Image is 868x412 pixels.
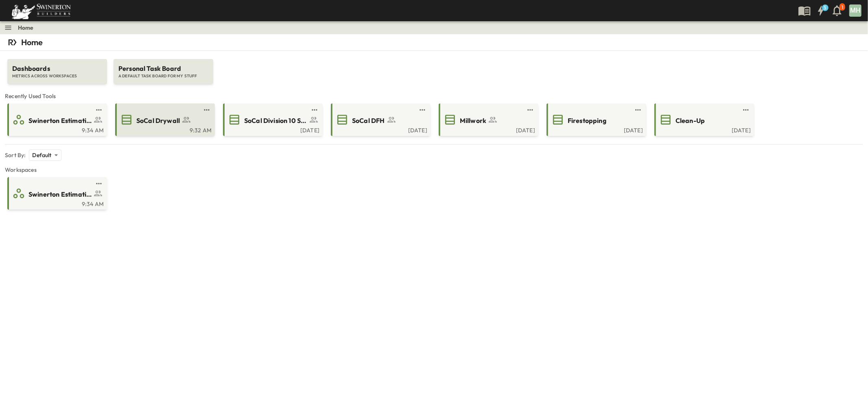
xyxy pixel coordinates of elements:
span: Recently Used Tools [5,92,863,100]
p: Home [21,37,43,48]
span: Dashboards [12,64,102,73]
a: DashboardsMETRICS ACROSS WORKSPACES [7,51,108,84]
button: test [525,105,535,115]
a: Firestopping [548,113,643,126]
button: test [202,105,212,115]
a: Swinerton Estimating [9,187,104,200]
img: 6c363589ada0b36f064d841b69d3a419a338230e66bb0a533688fa5cc3e9e735.png [10,2,72,19]
button: test [418,105,427,115]
a: SoCal Division 10 Specialties [225,113,319,126]
a: [DATE] [440,126,535,133]
button: test [741,105,751,115]
div: Default [29,149,61,161]
a: 9:34 AM [9,200,104,206]
span: Swinerton Estimating [28,190,92,199]
span: SoCal DFH [352,116,385,125]
p: 1 [842,4,843,11]
div: MH [849,4,861,17]
a: [DATE] [225,126,319,133]
a: [DATE] [656,126,751,133]
span: Clean-Up [676,116,705,125]
button: test [310,105,319,115]
nav: breadcrumbs [18,24,39,32]
button: test [633,105,643,115]
a: 9:34 AM [9,126,104,133]
a: SoCal Drywall [117,113,212,126]
a: Swinerton Estimating [9,113,104,126]
span: Firestopping [568,116,606,125]
a: Clean-Up [656,113,751,126]
button: test [94,105,104,115]
a: [DATE] [332,126,427,133]
span: A DEFAULT TASK BOARD FOR MY STUFF [118,73,208,79]
a: Personal Task BoardA DEFAULT TASK BOARD FOR MY STUFF [113,51,214,84]
span: SoCal Drywall [136,116,180,125]
h6: 5 [824,4,826,11]
p: Sort By: [5,151,26,159]
span: Millwork [460,116,486,125]
span: Personal Task Board [118,64,208,73]
span: METRICS ACROSS WORKSPACES [12,73,102,79]
a: Millwork [440,113,535,126]
a: SoCal DFH [332,113,427,126]
a: Home [18,24,34,32]
p: Default [32,151,51,159]
span: SoCal Division 10 Specialties [244,116,307,125]
a: [DATE] [548,126,643,133]
span: Swinerton Estimating [28,116,92,125]
button: 5 [813,3,829,18]
button: MH [848,4,862,18]
button: test [94,179,104,188]
a: 9:32 AM [117,126,212,133]
span: Workspaces [5,166,863,174]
